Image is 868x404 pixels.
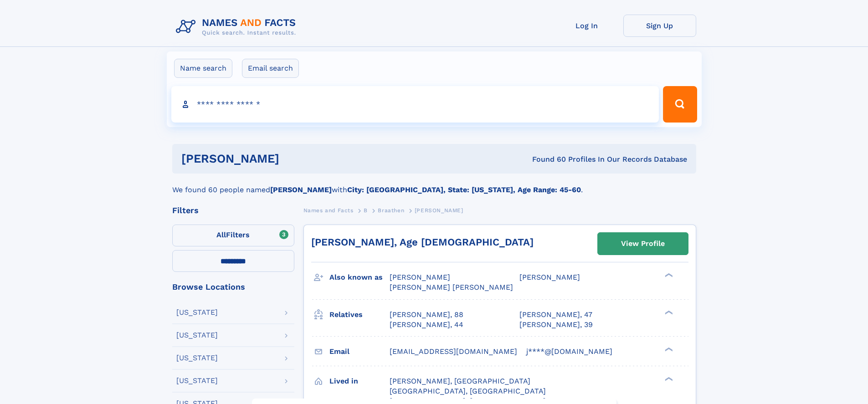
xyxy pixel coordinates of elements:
[181,153,406,164] h1: [PERSON_NAME]
[176,309,218,316] div: [US_STATE]
[172,174,696,195] div: We found 60 people named with .
[415,207,463,214] span: [PERSON_NAME]
[378,207,404,214] span: Braathen
[176,377,218,384] div: [US_STATE]
[406,154,687,164] div: Found 60 Profiles In Our Records Database
[172,15,303,39] img: Logo Names and Facts
[172,225,294,246] label: Filters
[176,354,218,362] div: [US_STATE]
[519,273,580,281] span: [PERSON_NAME]
[171,86,659,123] input: search input
[519,310,592,320] a: [PERSON_NAME], 47
[174,59,232,78] label: Name search
[663,376,673,382] div: ❯
[390,283,513,291] span: [PERSON_NAME] [PERSON_NAME]
[390,273,450,281] span: [PERSON_NAME]
[663,86,697,123] button: Search Button
[329,344,390,359] h3: Email
[364,205,368,216] a: B
[172,206,294,215] div: Filters
[390,387,546,395] span: [GEOGRAPHIC_DATA], [GEOGRAPHIC_DATA]
[390,320,463,330] a: [PERSON_NAME], 44
[663,272,673,278] div: ❯
[378,205,404,216] a: Braathen
[390,310,463,320] a: [PERSON_NAME], 88
[663,309,673,315] div: ❯
[364,207,368,214] span: B
[347,185,581,194] b: City: [GEOGRAPHIC_DATA], State: [US_STATE], Age Range: 45-60
[303,205,354,216] a: Names and Facts
[242,59,299,78] label: Email search
[550,15,623,37] a: Log In
[663,346,673,352] div: ❯
[311,236,534,248] a: [PERSON_NAME], Age [DEMOGRAPHIC_DATA]
[598,233,688,255] a: View Profile
[329,270,390,285] h3: Also known as
[329,307,390,322] h3: Relatives
[172,283,294,291] div: Browse Locations
[390,347,517,356] span: [EMAIL_ADDRESS][DOMAIN_NAME]
[329,373,390,389] h3: Lived in
[621,233,665,254] div: View Profile
[270,185,332,194] b: [PERSON_NAME]
[519,320,593,330] a: [PERSON_NAME], 39
[623,15,696,37] a: Sign Up
[216,230,226,239] span: All
[176,332,218,339] div: [US_STATE]
[390,377,530,385] span: [PERSON_NAME], [GEOGRAPHIC_DATA]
